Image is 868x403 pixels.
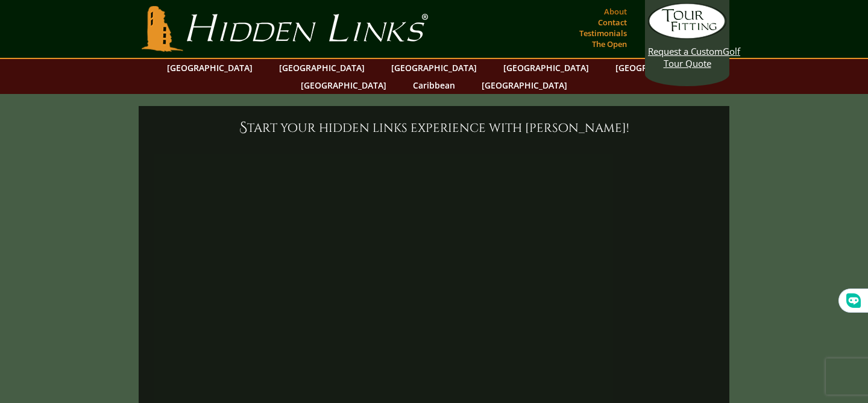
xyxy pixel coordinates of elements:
[601,3,630,20] a: About
[161,59,259,77] a: [GEOGRAPHIC_DATA]
[476,77,573,94] a: [GEOGRAPHIC_DATA]
[407,77,461,94] a: Caribbean
[273,59,371,77] a: [GEOGRAPHIC_DATA]
[648,45,723,57] span: Request a Custom
[497,59,595,77] a: [GEOGRAPHIC_DATA]
[589,36,630,52] a: The Open
[648,3,726,69] a: Request a CustomGolf Tour Quote
[595,14,630,31] a: Contact
[576,25,630,42] a: Testimonials
[609,59,707,77] a: [GEOGRAPHIC_DATA]
[295,77,392,94] a: [GEOGRAPHIC_DATA]
[385,59,483,77] a: [GEOGRAPHIC_DATA]
[151,118,717,137] h6: Start your Hidden Links experience with [PERSON_NAME]!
